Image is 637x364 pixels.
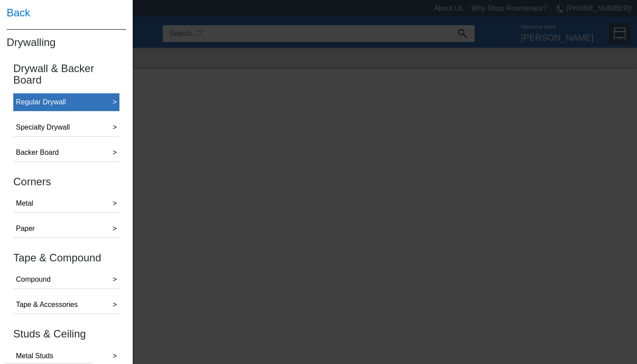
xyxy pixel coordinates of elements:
div: > [113,274,117,285]
button: Backer Board> [13,144,119,162]
div: Paper [16,223,35,234]
h4: Corners [13,176,119,188]
button: Regular Drywall> [13,93,119,111]
div: > [113,351,117,361]
button: Specialty Drywall> [13,119,119,137]
button: Compound> [13,271,119,289]
h4: Studs & Ceiling [13,328,119,340]
div: Tape & Accessories [16,299,78,310]
div: Specialty Drywall [16,122,70,133]
div: > [113,147,117,158]
div: > [113,122,117,133]
div: Metal [16,198,33,209]
div: Regular Drywall [16,97,66,107]
button: Paper> [13,220,119,238]
div: > [113,223,117,234]
div: Metal Studs [16,351,53,361]
button: Metal> [13,195,119,213]
div: > [113,97,117,107]
div: > [113,299,117,310]
h4: Tape & Compound [13,252,119,264]
h4: Drywalling [7,29,126,55]
div: Backer Board [16,147,59,158]
div: Compound [16,274,50,285]
div: > [113,198,117,209]
button: Tape & Accessories> [13,296,119,314]
h4: Drywall & Backer Board [13,63,119,86]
